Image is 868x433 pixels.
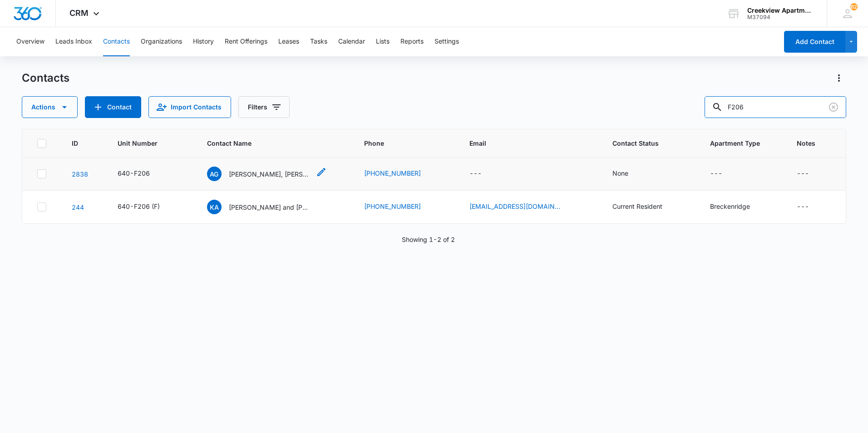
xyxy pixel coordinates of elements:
button: Contacts [103,27,130,56]
button: Leads Inbox [55,27,92,56]
div: Notes - - Select to Edit Field [797,168,825,179]
p: [PERSON_NAME], [PERSON_NAME], [PERSON_NAME] [229,169,311,179]
span: 62 [850,3,858,10]
div: Current Resident [612,202,662,211]
div: Contact Status - None - Select to Edit Field [612,168,645,179]
button: Actions [832,71,846,85]
p: [PERSON_NAME] and [PERSON_NAME] [229,202,311,212]
div: 640-F206 (F) [118,202,160,211]
span: Ka [207,200,222,214]
div: Unit Number - 640-F206 - Select to Edit Field [118,168,166,179]
div: account name [747,7,814,14]
div: account id [747,14,814,20]
span: AG [207,167,222,181]
a: Navigate to contact details page for Anthony Gurrola, Britney Gurrola, Diego Hernandez [72,170,88,178]
div: Email - - Select to Edit Field [469,168,498,179]
p: Showing 1-2 of 2 [402,235,455,244]
div: Unit Number - 640-F206 (F) - Select to Edit Field [118,202,176,212]
div: Phone - (775) 625-7547 - Select to Edit Field [364,202,437,212]
span: Apartment Type [710,138,775,148]
div: Email - kaci.kraft14@gmail.com - Select to Edit Field [469,202,577,212]
div: --- [797,168,809,179]
div: --- [710,168,722,179]
div: Phone - (970) 534-8554 - Select to Edit Field [364,168,437,179]
button: Add Contact [85,96,141,118]
button: Organizations [141,27,182,56]
button: Leases [278,27,299,56]
button: Settings [434,27,459,56]
div: Notes - - Select to Edit Field [797,202,825,212]
button: Tasks [310,27,327,56]
span: Phone [364,138,434,148]
div: --- [469,168,482,179]
button: Overview [16,27,44,56]
a: [EMAIL_ADDRESS][DOMAIN_NAME] [469,202,560,211]
button: Actions [22,96,78,118]
button: Rent Offerings [225,27,267,56]
button: Calendar [338,27,365,56]
div: 640-F206 [118,168,150,178]
a: Navigate to contact details page for Kaci and Zachariah Kovall [72,203,84,211]
button: Lists [376,27,390,56]
span: ID [72,138,83,148]
button: Clear [826,100,841,114]
button: Import Contacts [148,96,231,118]
span: Email [469,138,577,148]
span: Contact Status [612,138,675,148]
div: Contact Name - Kaci and Zachariah Kovall - Select to Edit Field [207,200,327,214]
span: Notes [797,138,831,148]
span: CRM [69,8,89,18]
span: Unit Number [118,138,185,148]
div: --- [797,202,809,212]
div: notifications count [850,3,858,10]
a: [PHONE_NUMBER] [364,168,421,178]
div: Apartment Type - - Select to Edit Field [710,168,739,179]
h1: Contacts [22,71,69,85]
div: Apartment Type - Breckenridge - Select to Edit Field [710,202,766,212]
div: Breckenridge [710,202,750,211]
span: Contact Name [207,138,329,148]
button: Add Contact [784,31,845,53]
div: Contact Status - Current Resident - Select to Edit Field [612,202,679,212]
input: Search Contacts [705,96,846,118]
a: [PHONE_NUMBER] [364,202,421,211]
button: History [193,27,214,56]
div: Contact Name - Anthony Gurrola, Britney Gurrola, Diego Hernandez - Select to Edit Field [207,167,327,181]
button: Reports [400,27,424,56]
button: Filters [238,96,290,118]
div: None [612,168,628,178]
